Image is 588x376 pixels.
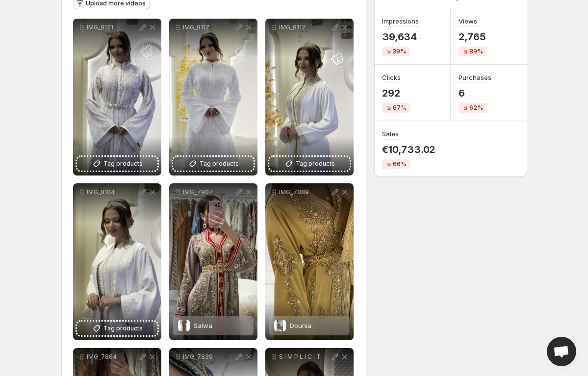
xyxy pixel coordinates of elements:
[265,19,354,175] div: IMG_8112Tag products
[382,31,419,43] p: 39,634
[169,183,257,340] div: IMG_7907SalwaSalwa
[279,353,330,361] p: S I M P L I C I T Y [PERSON_NAME] caftan caftanmarocain kaftanelegance
[290,322,311,329] span: Dounia
[169,19,257,175] div: IMG_8117Tag products
[103,324,143,333] span: Tag products
[547,337,576,366] div: Open chat
[469,48,483,55] span: 89%
[459,31,487,43] p: 2,765
[77,157,157,171] button: Tag products
[279,188,330,196] p: IMG_7889
[77,322,157,335] button: Tag products
[382,87,410,99] p: 292
[194,322,212,329] span: Salwa
[173,157,254,171] button: Tag products
[103,159,143,169] span: Tag products
[87,353,138,361] p: IMG_7864
[73,183,161,340] div: IMG_8104Tag products
[393,160,407,168] span: 66%
[183,353,234,361] p: IMG_7839
[183,188,234,196] p: IMG_7907
[269,157,350,171] button: Tag products
[73,19,161,175] div: IMG_8121Tag products
[382,144,435,155] p: €10,733.02
[459,87,491,99] p: 6
[265,183,354,340] div: IMG_7889DouniaDounia
[382,16,419,26] h3: Impressions
[393,48,406,55] span: 39%
[459,16,477,26] h3: Views
[200,159,239,169] span: Tag products
[382,73,401,82] h3: Clicks
[183,24,234,31] p: IMG_8117
[469,104,483,112] span: 62%
[296,159,335,169] span: Tag products
[279,24,330,31] p: IMG_8112
[382,129,399,139] h3: Sales
[393,104,407,112] span: 67%
[87,188,138,196] p: IMG_8104
[87,24,138,31] p: IMG_8121
[459,73,491,82] h3: Purchases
